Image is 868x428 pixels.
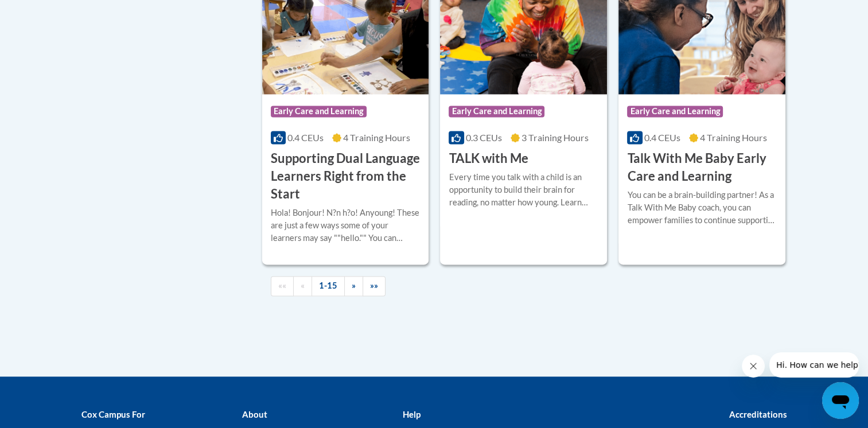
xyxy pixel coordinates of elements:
h3: Supporting Dual Language Learners Right from the Start [271,150,421,203]
span: 4 Training Hours [343,132,410,143]
a: End [363,276,386,296]
span: 0.4 CEUs [644,132,680,143]
iframe: Button to launch messaging window [822,382,859,419]
span: »» [370,281,378,290]
a: Begining [271,276,294,296]
span: 0.4 CEUs [287,132,324,143]
h3: Talk With Me Baby Early Care and Learning [627,150,777,185]
span: 4 Training Hours [700,132,767,143]
div: You can be a brain-building partner! As a Talk With Me Baby coach, you can empower families to co... [627,189,777,227]
span: Early Care and Learning [627,106,723,117]
a: 1-15 [312,276,345,296]
span: Hi. How can we help? [7,8,93,17]
b: Help [402,409,420,419]
span: 0.3 CEUs [466,132,502,143]
span: 3 Training Hours [521,132,589,143]
h3: TALK with Me [449,150,528,168]
div: Hola! Bonjour! N?n h?o! Anyoung! These are just a few ways some of your learners may say ""hello.... [271,207,421,244]
b: Cox Campus For [81,409,145,419]
span: » [352,281,356,290]
span: Early Care and Learning [449,106,544,117]
iframe: Message from company [769,352,859,378]
span: « [301,281,305,290]
b: About [242,409,267,419]
span: «« [278,281,286,290]
b: Accreditations [729,409,787,419]
iframe: Close message [742,355,765,378]
a: Previous [293,276,312,296]
div: Every time you talk with a child is an opportunity to build their brain for reading, no matter ho... [449,171,598,209]
span: Early Care and Learning [271,106,367,117]
a: Next [344,276,363,296]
